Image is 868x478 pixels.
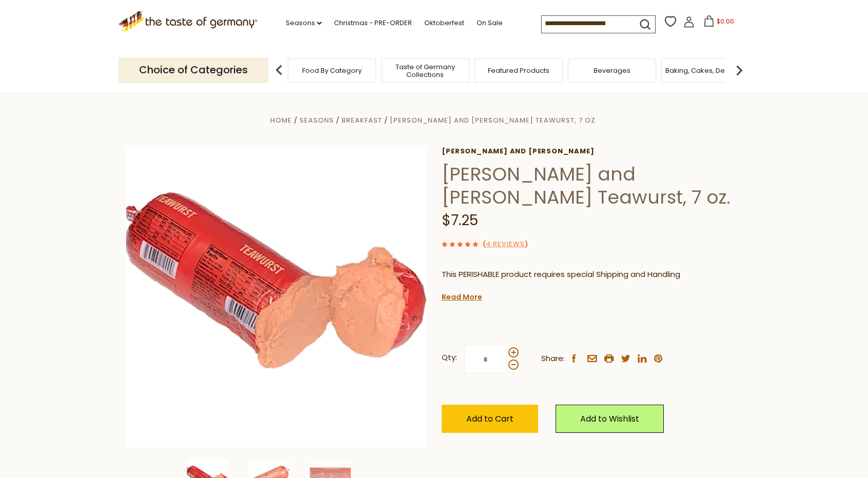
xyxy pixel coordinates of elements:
a: Oktoberfest [424,17,464,29]
a: Beverages [594,67,630,74]
input: Qty: [464,345,506,373]
a: On Sale [477,17,503,29]
a: Seasons [286,17,322,29]
p: Choice of Categories [119,57,268,83]
a: Breakfast [342,115,382,125]
a: Featured Products [488,67,549,74]
a: Read More [442,292,482,302]
strong: Qty: [442,351,457,364]
a: 4 Reviews [486,239,525,250]
button: Add to Cart [442,405,538,433]
a: Add to Wishlist [556,405,664,433]
h1: [PERSON_NAME] and [PERSON_NAME] Teawurst, 7 oz. [442,163,742,209]
span: Add to Cart [466,413,514,425]
img: Schaller and Weber Teawurst, 7 oz. [126,147,426,447]
a: Taste of Germany Collections [384,63,466,78]
button: $0.00 [697,15,740,31]
p: This PERISHABLE product requires special Shipping and Handling [442,268,742,281]
a: Christmas - PRE-ORDER [334,17,412,29]
span: Share: [541,352,565,365]
a: Seasons [300,115,334,125]
span: $0.00 [717,17,734,26]
a: [PERSON_NAME] and [PERSON_NAME] [442,147,742,155]
a: Food By Category [302,67,362,74]
li: We will ship this product in heat-protective packaging and ice. [451,289,742,302]
a: Home [270,115,292,125]
a: [PERSON_NAME] and [PERSON_NAME] Teawurst, 7 oz. [390,115,598,125]
span: ( ) [483,239,528,249]
span: $7.25 [442,210,478,230]
img: next arrow [729,60,749,81]
a: Baking, Cakes, Desserts [665,67,745,74]
img: previous arrow [269,60,289,81]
